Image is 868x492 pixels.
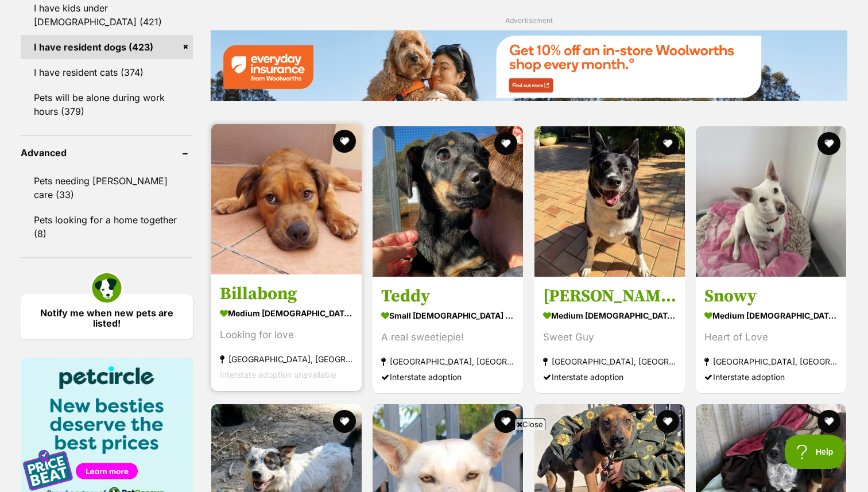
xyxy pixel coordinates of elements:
h3: Teddy [381,285,514,307]
header: Advanced [21,148,193,158]
button: favourite [656,410,679,433]
div: Interstate adoption [381,369,514,385]
button: favourite [656,132,679,155]
strong: medium [DEMOGRAPHIC_DATA] Dog [543,307,676,324]
div: A real sweetiepie! [381,330,514,345]
iframe: Advertisement [156,435,712,486]
a: Notify me when new pets are listed! [21,294,193,339]
strong: medium [DEMOGRAPHIC_DATA] Dog [704,307,838,324]
a: [PERSON_NAME] medium [DEMOGRAPHIC_DATA] Dog Sweet Guy [GEOGRAPHIC_DATA], [GEOGRAPHIC_DATA] Inters... [534,277,685,393]
div: Heart of Love [704,330,838,345]
a: Teddy small [DEMOGRAPHIC_DATA] Dog A real sweetiepie! [GEOGRAPHIC_DATA], [GEOGRAPHIC_DATA] Inters... [373,277,523,393]
button: favourite [817,132,840,155]
button: favourite [817,410,840,433]
a: I have resident cats (374) [21,60,193,84]
h3: Billabong [220,283,353,305]
h3: [PERSON_NAME] [543,285,676,307]
div: Interstate adoption [704,369,838,385]
button: favourite [495,410,518,433]
strong: [GEOGRAPHIC_DATA], [GEOGRAPHIC_DATA] [220,351,353,367]
a: Pets will be alone during work hours (379) [21,86,193,123]
button: favourite [333,410,356,433]
iframe: Help Scout Beacon - Open [785,435,845,469]
a: Everyday Insurance promotional banner [210,30,847,103]
strong: [GEOGRAPHIC_DATA], [GEOGRAPHIC_DATA] [704,354,838,369]
div: Interstate adoption [543,369,676,385]
span: Interstate adoption unavailable [220,370,336,379]
a: Pets needing [PERSON_NAME] care (33) [21,169,193,207]
img: Teddy - Dachshund Dog [373,126,523,277]
div: Sweet Guy [543,330,676,345]
h3: Snowy [704,285,838,307]
span: Advertisement [505,16,553,25]
img: Everyday Insurance promotional banner [210,30,847,100]
a: Billabong medium [DEMOGRAPHIC_DATA] Dog Looking for love [GEOGRAPHIC_DATA], [GEOGRAPHIC_DATA] Int... [211,274,362,391]
div: Looking for love [220,327,353,343]
strong: [GEOGRAPHIC_DATA], [GEOGRAPHIC_DATA] [543,354,676,369]
img: Billabong - Crossbreed x Staffordshire Terrier Dog [211,124,362,274]
strong: medium [DEMOGRAPHIC_DATA] Dog [220,305,353,321]
a: Snowy medium [DEMOGRAPHIC_DATA] Dog Heart of Love [GEOGRAPHIC_DATA], [GEOGRAPHIC_DATA] Interstate... [696,277,846,393]
span: Close [514,419,545,430]
a: Pets looking for a home together (8) [21,208,193,246]
button: favourite [333,130,356,153]
button: favourite [495,132,518,155]
strong: [GEOGRAPHIC_DATA], [GEOGRAPHIC_DATA] [381,354,514,369]
strong: small [DEMOGRAPHIC_DATA] Dog [381,307,514,324]
img: Snowy - Australian Kelpie Dog [696,126,846,277]
img: Marley - Australian Kelpie x Border Collie Dog [534,126,685,277]
a: I have resident dogs (423) [21,35,193,59]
